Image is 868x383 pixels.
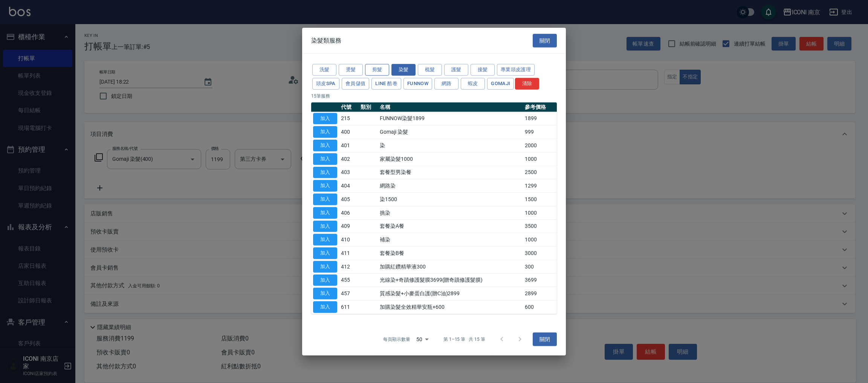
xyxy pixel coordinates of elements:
button: 加入 [313,194,337,205]
td: 412 [339,260,359,273]
button: 燙髮 [339,64,363,76]
button: 梳髮 [418,64,442,76]
button: 加入 [313,274,337,286]
button: 加入 [313,261,337,273]
td: 3699 [523,273,557,287]
td: 999 [523,125,557,139]
td: 補染 [378,233,523,247]
button: 加入 [313,140,337,151]
td: 611 [339,300,359,314]
td: 套餐染B餐 [378,246,523,260]
td: 457 [339,287,359,301]
button: 加入 [313,180,337,192]
td: 加購染髮全效精華安瓶+600 [378,300,523,314]
th: 類別 [359,102,378,112]
button: 加入 [313,288,337,299]
td: 400 [339,125,359,139]
button: 加入 [313,166,337,178]
td: 家屬染髮1000 [378,152,523,166]
td: 挑染 [378,206,523,220]
td: 600 [523,300,557,314]
p: 每頁顯示數量 [383,336,410,343]
td: Gomaji 染髮 [378,125,523,139]
p: 15 筆服務 [311,92,557,99]
td: 409 [339,220,359,233]
button: 頭皮SPA [312,78,339,90]
th: 名稱 [378,102,523,112]
th: 參考價格 [523,102,557,112]
button: 加入 [313,220,337,232]
td: 455 [339,273,359,287]
button: 護髮 [444,64,468,76]
td: 套餐型男染餐 [378,166,523,179]
td: 染1500 [378,192,523,206]
td: 3500 [523,220,557,233]
td: 2899 [523,287,557,301]
td: 215 [339,112,359,125]
td: 402 [339,152,359,166]
td: 2000 [523,139,557,152]
td: 2500 [523,166,557,179]
td: 1000 [523,206,557,220]
button: 關閉 [533,332,557,346]
button: Gomaji [487,78,514,90]
button: 洗髮 [312,64,336,76]
th: 代號 [339,102,359,112]
td: 1299 [523,179,557,193]
td: 加購紅鑽精華液300 [378,260,523,273]
button: 網路 [434,78,458,90]
div: 50 [413,329,431,349]
button: 加入 [313,153,337,165]
td: 光線染+奇蹟修護髮膜3699(贈奇蹟修護髮膜) [378,273,523,287]
td: 3000 [523,246,557,260]
button: 清除 [515,78,539,90]
button: FUNNOW [403,78,432,90]
button: 關閉 [533,34,557,47]
td: 406 [339,206,359,220]
button: 會員儲值 [342,78,370,90]
td: 1000 [523,152,557,166]
td: 1500 [523,192,557,206]
td: 405 [339,192,359,206]
p: 第 1–15 筆 共 15 筆 [443,336,485,343]
td: 403 [339,166,359,179]
button: 加入 [313,247,337,259]
td: FUNNOW染髮1899 [378,112,523,125]
button: 加入 [313,234,337,246]
button: LINE 酷卷 [371,78,401,90]
td: 1899 [523,112,557,125]
td: 套餐染A餐 [378,220,523,233]
button: 剪髮 [365,64,389,76]
td: 404 [339,179,359,193]
td: 300 [523,260,557,273]
button: 接髮 [471,64,495,76]
button: 加入 [313,207,337,219]
td: 1000 [523,233,557,247]
td: 染 [378,139,523,152]
button: 蝦皮 [461,78,485,90]
td: 網路染 [378,179,523,193]
td: 411 [339,246,359,260]
span: 染髮類服務 [311,37,341,44]
button: 加入 [313,301,337,313]
td: 410 [339,233,359,247]
td: 質感染髮+小麥蛋白護(贈C油)2899 [378,287,523,301]
button: 專業頭皮護理 [497,64,535,76]
button: 加入 [313,126,337,138]
button: 加入 [313,113,337,124]
button: 染髮 [391,64,416,76]
td: 401 [339,139,359,152]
